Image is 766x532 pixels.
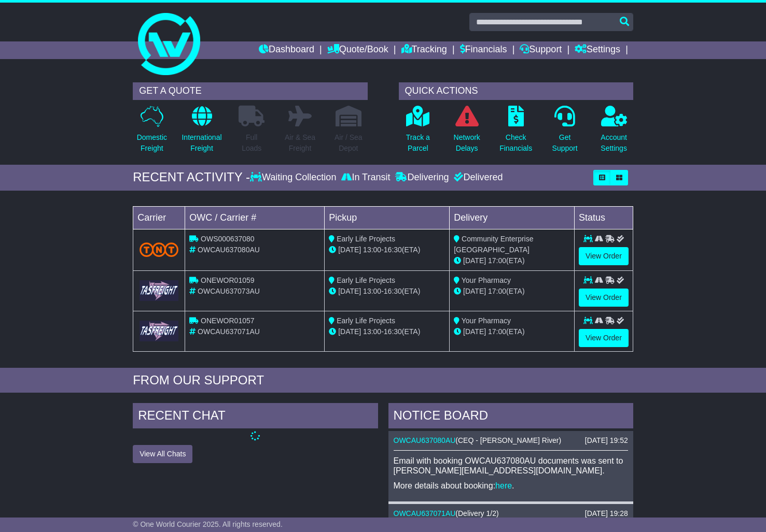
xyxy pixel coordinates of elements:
p: Track a Parcel [406,132,430,154]
div: Delivering [393,172,451,183]
p: Account Settings [601,132,627,154]
div: - (ETA) [329,326,445,337]
span: CEQ - [PERSON_NAME] River [458,436,559,444]
td: Pickup [325,206,450,229]
div: (ETA) [454,286,570,297]
span: OWCAU637071AU [198,327,260,336]
span: OWS000637080 [201,235,255,243]
p: Air / Sea Depot [335,132,363,154]
a: OWCAU637071AU [394,509,456,517]
span: © One World Courier 2025. All rights reserved. [133,520,283,528]
p: Check Financials [499,132,532,154]
td: Delivery [450,206,575,229]
span: [DATE] [338,327,361,336]
p: Air & Sea Freight [285,132,315,154]
a: CheckFinancials [499,105,533,160]
div: - (ETA) [329,286,445,297]
div: Waiting Collection [250,172,339,183]
p: Email with booking OWCAU637080AU documents was sent to [PERSON_NAME][EMAIL_ADDRESS][DOMAIN_NAME]. [394,456,628,476]
span: [DATE] [338,246,361,254]
span: 16:30 [384,246,402,254]
span: 16:30 [384,327,402,336]
div: ( ) [394,436,628,445]
img: GetCarrierServiceLogo [140,280,178,300]
a: Tracking [401,41,447,59]
td: Status [575,206,633,229]
img: TNT_Domestic.png [140,242,178,256]
div: - (ETA) [329,245,445,255]
p: Network Delays [454,132,480,154]
span: [DATE] [338,287,361,295]
span: Early Life Projects [337,276,395,284]
a: GetSupport [552,105,578,160]
span: 17:00 [488,327,506,336]
div: ( ) [394,509,628,518]
div: In Transit [339,172,393,183]
div: QUICK ACTIONS [399,82,633,100]
span: OWCAU637073AU [198,287,260,295]
a: InternationalFreight [181,105,222,160]
span: 16:30 [384,287,402,295]
a: Track aParcel [406,105,430,160]
td: Carrier [133,206,185,229]
p: Get Support [552,132,578,154]
a: Financials [460,41,507,59]
a: DomesticFreight [136,105,168,160]
a: here [495,481,512,490]
a: Settings [575,41,620,59]
span: Your Pharmacy [462,276,511,284]
span: ONEWOR01059 [201,276,254,284]
p: International Freight [182,132,221,154]
div: [DATE] 19:28 [585,509,628,518]
div: FROM OUR SUPPORT [133,373,633,388]
a: View Order [579,289,629,307]
span: ONEWOR01057 [201,317,254,325]
div: [DATE] 19:52 [585,436,628,445]
button: View All Chats [133,445,192,463]
span: Early Life Projects [337,317,395,325]
span: Your Pharmacy [462,317,511,325]
p: Domestic Freight [137,132,167,154]
span: 13:00 [363,287,381,295]
div: (ETA) [454,255,570,266]
a: NetworkDelays [453,105,481,160]
p: More details about booking: . [394,481,628,491]
a: Quote/Book [327,41,388,59]
span: [DATE] [463,287,486,295]
a: AccountSettings [600,105,628,160]
a: OWCAU637080AU [394,436,456,444]
div: RECENT ACTIVITY - [133,170,250,185]
span: 17:00 [488,287,506,295]
div: RECENT CHAT [133,403,378,431]
img: GetCarrierServiceLogo [140,321,178,341]
div: (ETA) [454,326,570,337]
a: Dashboard [259,41,314,59]
a: View Order [579,247,629,265]
span: [DATE] [463,256,486,265]
span: Delivery 1/2 [458,509,496,517]
p: Full Loads [239,132,264,154]
div: Delivered [451,172,503,183]
a: Support [520,41,562,59]
span: OWCAU637080AU [198,246,260,254]
span: Community Enterprise [GEOGRAPHIC_DATA] [454,235,533,254]
div: GET A QUOTE [133,82,367,100]
td: OWC / Carrier # [185,206,325,229]
span: 17:00 [488,256,506,265]
div: NOTICE BOARD [388,403,633,431]
span: Early Life Projects [337,235,395,243]
a: View Order [579,329,629,347]
span: 13:00 [363,246,381,254]
span: 13:00 [363,327,381,336]
span: [DATE] [463,327,486,336]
